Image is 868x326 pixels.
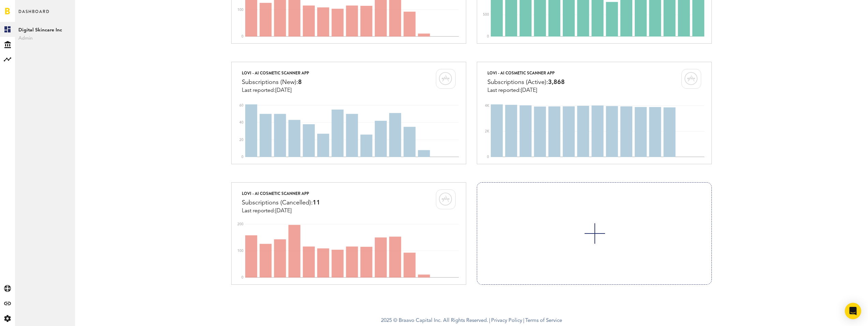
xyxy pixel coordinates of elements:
[487,155,489,159] text: 0
[242,189,320,198] div: Lovi - AI Cosmetic Scanner App
[275,208,292,214] span: [DATE]
[485,104,489,108] text: 4K
[242,69,309,77] div: Lovi - AI Cosmetic Scanner App
[241,155,244,159] text: 0
[525,318,562,323] a: Terms of Service
[548,79,565,85] span: 3,868
[239,103,244,107] text: 60
[237,8,244,12] text: 100
[241,276,244,279] text: 0
[275,88,292,93] span: [DATE]
[487,69,565,77] div: Lovi - AI Cosmetic Scanner App
[487,77,565,87] div: Subscriptions (Active):
[242,198,320,208] div: Subscriptions (Cancelled):
[521,88,537,93] span: [DATE]
[239,138,244,141] text: 20
[436,189,456,209] img: card-marketplace-itunes.svg
[491,318,522,323] a: Privacy Policy
[298,79,302,85] span: 8
[313,200,320,206] span: 11
[242,208,320,214] div: Last reported:
[242,87,309,94] div: Last reported:
[18,34,72,42] span: Admin
[239,121,244,124] text: 40
[14,5,39,11] span: Support
[18,8,50,22] span: Dashboard
[485,130,489,133] text: 2K
[845,303,861,319] div: Open Intercom Messenger
[487,35,489,38] text: 0
[18,26,72,34] span: Digital Skincare Inc
[436,69,456,89] img: card-marketplace-itunes.svg
[381,316,488,326] span: 2025 © Braavo Capital Inc. All Rights Reserved.
[483,13,489,16] text: 500
[487,87,565,94] div: Last reported:
[241,35,244,38] text: 0
[242,77,309,87] div: Subscriptions (New):
[237,249,244,252] text: 100
[681,69,701,89] img: card-marketplace-itunes.svg
[237,222,244,226] text: 200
